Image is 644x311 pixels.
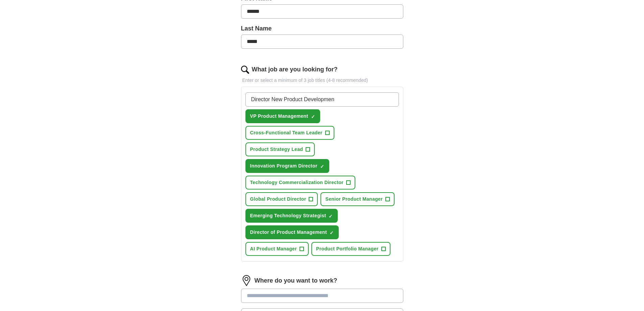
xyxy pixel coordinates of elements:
[11,18,16,23] img: website_grey.svg
[18,18,74,23] div: Domain: [DOMAIN_NAME]
[255,276,337,285] label: Where do you want to work?
[250,179,343,186] span: Technology Commercialization Director
[252,65,338,74] label: What job are you looking for?
[316,245,379,252] span: Product Portfolio Manager
[325,196,383,203] span: Senior Product Manager
[245,225,339,239] button: Director of Product Management✓
[245,159,329,173] button: Innovation Program Director✓
[250,113,308,120] span: VP Product Management
[245,142,315,156] button: Product Strategy Lead
[245,242,309,256] button: AI Product Manager
[245,176,355,190] button: Technology Commercialization Director
[311,242,390,256] button: Product Portfolio Manager
[250,245,297,252] span: AI Product Manager
[311,114,315,119] span: ✓
[19,11,33,16] div: v 4.0.25
[26,40,61,44] div: Domain Overview
[320,192,395,206] button: Senior Product Manager
[250,212,326,219] span: Emerging Technology Strategist
[320,164,324,169] span: ✓
[241,66,249,74] img: search.png
[250,129,323,136] span: Cross-Functional Team Leader
[241,275,252,286] img: location.png
[330,230,334,236] span: ✓
[245,92,399,107] input: Type a job title and press enter
[245,192,318,206] button: Global Product Director
[245,209,338,223] button: Emerging Technology Strategist✓
[250,146,303,153] span: Product Strategy Lead
[250,229,327,236] span: Director of Product Management
[18,39,24,45] img: tab_domain_overview_orange.svg
[11,11,16,16] img: logo_orange.svg
[75,40,114,44] div: Keywords by Traffic
[241,77,403,84] p: Enter or select a minimum of 3 job titles (4-8 recommended)
[329,214,333,219] span: ✓
[241,24,403,33] label: Last Name
[250,162,317,170] span: Innovation Program Director
[245,109,320,123] button: VP Product Management✓
[250,196,306,203] span: Global Product Director
[245,126,334,140] button: Cross-Functional Team Leader
[67,39,73,45] img: tab_keywords_by_traffic_grey.svg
